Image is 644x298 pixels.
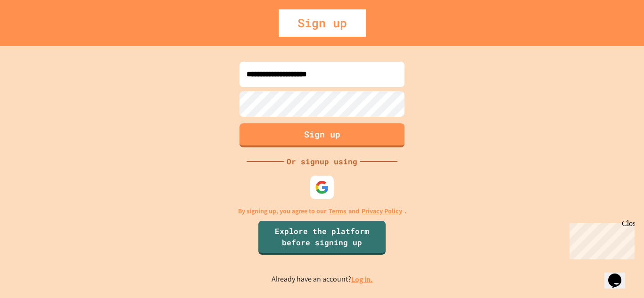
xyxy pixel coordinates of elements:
p: By signing up, you agree to our and . [238,206,406,216]
a: Privacy Policy [362,206,402,216]
img: google-icon.svg [315,180,329,194]
div: Or signup using [284,156,360,167]
a: Terms [329,206,346,216]
iframe: chat widget [566,219,635,259]
div: Sign up [279,9,366,37]
a: Log in. [351,274,373,284]
a: Explore the platform before signing up [258,221,386,255]
div: Chat with us now!Close [4,4,65,60]
p: Already have an account? [272,274,373,285]
button: Sign up [239,123,405,147]
iframe: chat widget [604,260,635,289]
